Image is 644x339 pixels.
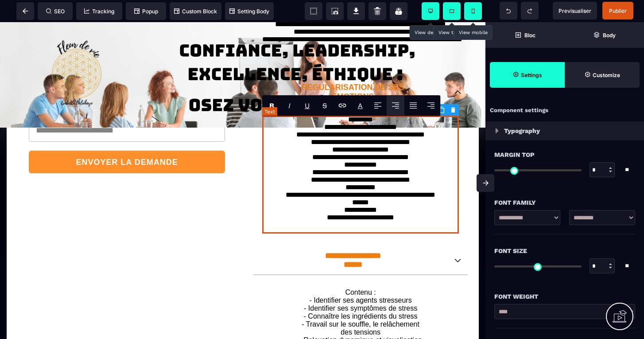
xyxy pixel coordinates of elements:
div: Component settings [485,102,644,119]
span: Align Right [422,96,440,115]
span: Margin Top [494,149,535,160]
span: Popup [134,8,158,15]
p: A [358,101,363,110]
span: View components [305,2,322,20]
strong: Bloc [524,32,535,39]
button: ENVOYER LA DEMANDE [29,129,225,151]
span: Strike-through [316,96,334,115]
span: Align Justify [404,96,422,115]
span: Previsualiser [559,8,591,14]
span: Setting Body [229,8,269,15]
img: loading [495,128,499,133]
u: U [305,101,310,110]
span: Screenshot [326,2,344,20]
span: Open Style Manager [565,62,640,88]
span: Bold [263,96,280,115]
p: Typography [504,125,540,136]
span: Align Center [387,96,404,115]
span: Settings [490,62,565,88]
span: Underline [298,96,316,115]
strong: Customize [593,72,620,78]
span: Open Blocks [485,22,565,48]
div: Font Family [494,197,635,208]
span: SEO [46,8,65,15]
span: Font Size [494,245,527,256]
b: B [269,101,274,110]
i: I [288,101,291,110]
span: Tracking [84,8,114,15]
span: Custom Block [174,8,217,15]
strong: Settings [521,72,542,78]
p: REGULARISATION DE SES EMOTIONS [260,61,446,79]
span: Open Layer Manager [565,22,644,48]
span: Align Left [369,96,387,115]
s: S [322,101,327,110]
span: Preview [553,2,597,19]
strong: Body [603,32,616,39]
label: Font color [358,101,363,110]
div: Font Weight [494,291,635,302]
span: Italic [280,96,298,115]
span: Link [334,96,351,115]
span: Publier [609,8,627,14]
